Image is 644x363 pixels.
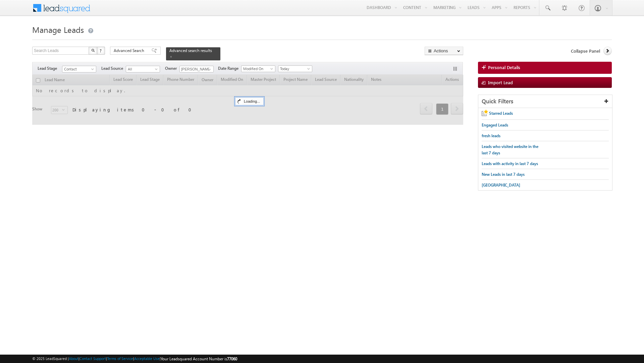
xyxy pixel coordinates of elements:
[482,122,508,127] span: Engaged Leads
[134,356,160,361] a: Acceptable Use
[100,48,103,53] span: ?
[235,97,264,105] div: Loading...
[482,161,538,166] span: Leads with activity in last 7 days
[241,66,273,72] span: Modified On
[126,66,160,72] a: All
[241,65,275,72] a: Modified On
[425,47,463,55] button: Actions
[62,66,96,72] a: Contact
[101,65,126,71] span: Lead Source
[218,65,241,71] span: Date Range
[278,65,312,72] a: Today
[482,172,525,177] span: New Leads in last 7 days
[79,356,106,361] a: Contact Support
[482,183,520,188] span: [GEOGRAPHIC_DATA]
[278,66,310,72] span: Today
[482,144,538,155] span: Leads who visited website in the last 7 days
[165,65,179,71] span: Owner
[32,24,84,35] span: Manage Leads
[478,62,612,74] a: Personal Details
[91,49,95,52] img: Search
[97,47,105,55] button: ?
[488,64,520,70] span: Personal Details
[489,111,513,116] span: Starred Leads
[38,65,62,71] span: Lead Stage
[32,356,237,362] span: © 2025 LeadSquared | | | | |
[488,80,513,85] span: Import Lead
[69,356,78,361] a: About
[482,133,500,138] span: fresh leads
[107,356,133,361] a: Terms of Service
[169,48,212,53] span: Advanced search results
[478,95,612,108] div: Quick Filters
[114,48,146,54] span: Advanced Search
[161,356,237,361] span: Your Leadsquared Account Number is
[205,66,213,73] a: Show All Items
[571,48,600,54] span: Collapse Panel
[62,66,94,72] span: Contact
[126,66,158,72] span: All
[179,66,214,72] input: Type to Search
[227,356,237,361] span: 77060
